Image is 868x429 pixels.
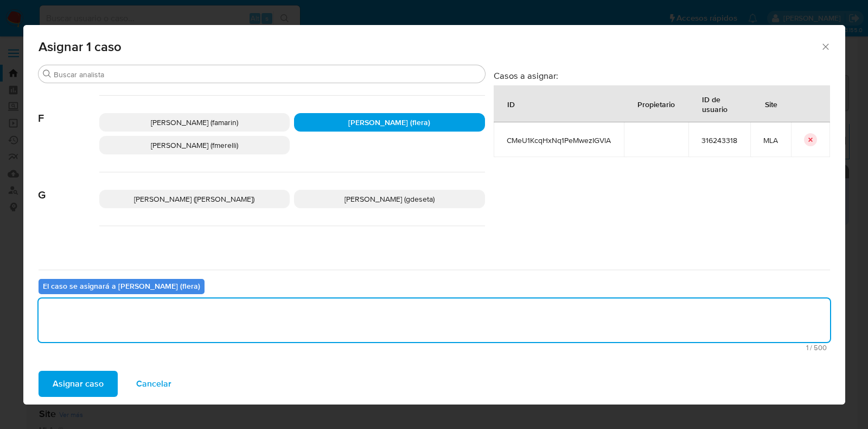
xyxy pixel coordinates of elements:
[507,135,611,145] span: CMeU1KcqHxNq1PeMwezIGVlA
[43,281,200,291] b: El caso se asignará a [PERSON_NAME] (flera)
[763,135,778,145] span: MLA
[344,194,435,204] span: [PERSON_NAME] (gdeseta)
[752,91,790,117] div: Site
[701,135,737,145] span: 316243318
[39,172,99,202] span: G
[348,117,430,128] span: [PERSON_NAME] (flera)
[99,113,290,132] div: [PERSON_NAME] (famarin)
[134,194,254,204] span: [PERSON_NAME] ([PERSON_NAME])
[804,133,817,146] button: icon-button
[820,41,830,51] button: Cerrar ventana
[294,113,485,132] div: [PERSON_NAME] (flera)
[39,40,821,53] span: Asignar 1 caso
[54,70,481,79] input: Buscar analista
[294,190,485,208] div: [PERSON_NAME] (gdeseta)
[151,117,238,128] span: [PERSON_NAME] (famarin)
[689,86,750,122] div: ID de usuario
[39,96,99,125] span: F
[23,25,845,405] div: assign-modal
[122,371,186,397] button: Cancelar
[99,190,290,208] div: [PERSON_NAME] ([PERSON_NAME])
[39,371,118,397] button: Asignar caso
[39,226,99,256] span: I
[42,344,827,351] span: Máximo 500 caracteres
[53,372,104,396] span: Asignar caso
[136,372,171,396] span: Cancelar
[99,136,290,154] div: [PERSON_NAME] (fmerelli)
[151,140,238,151] span: [PERSON_NAME] (fmerelli)
[494,91,528,117] div: ID
[624,91,688,117] div: Propietario
[43,70,52,78] button: Buscar
[494,70,830,81] h3: Casos a asignar:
